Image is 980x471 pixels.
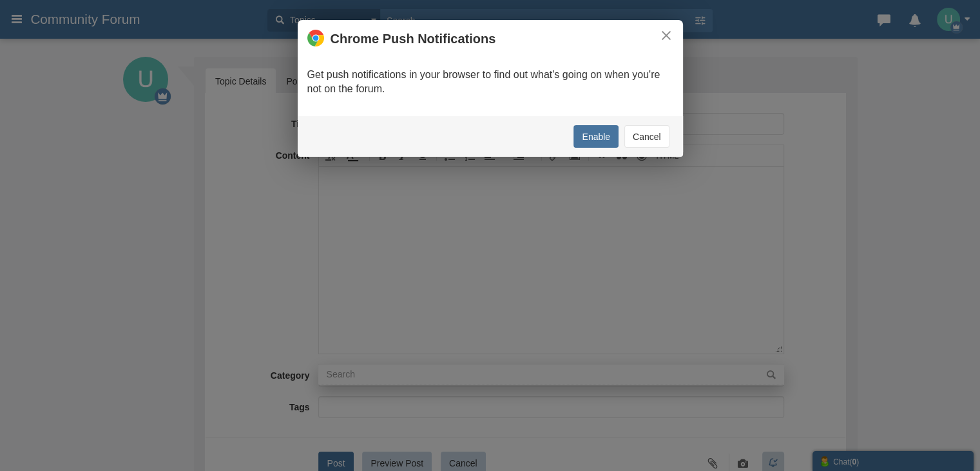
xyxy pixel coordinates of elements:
[307,68,673,97] p: Get push notifications in your browser to find out what's going on when you're not on the forum.
[331,32,380,46] span: Chrome
[624,125,669,148] button: Cancel
[659,28,673,43] button: ×
[573,125,619,148] button: Enable
[383,32,496,46] span: Push Notifications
